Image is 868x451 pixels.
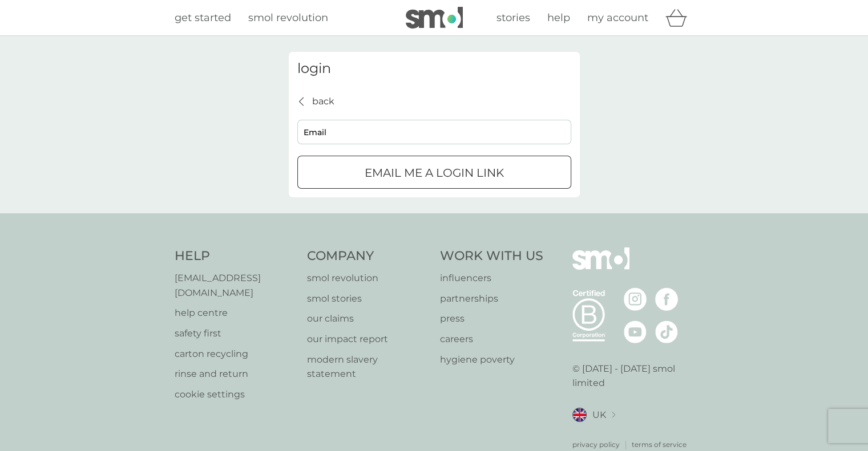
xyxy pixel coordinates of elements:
[496,10,530,26] a: stories
[297,60,571,77] h3: login
[587,11,648,24] span: my account
[655,288,678,311] img: visit the smol Facebook page
[547,10,570,26] a: help
[307,352,429,381] a: modern slavery statement
[572,361,694,391] p: © [DATE] - [DATE] smol limited
[624,320,647,343] img: visit the smol Youtube page
[547,11,570,24] span: help
[587,10,648,26] a: my account
[406,7,463,29] img: smol
[175,271,296,300] a: [EMAIL_ADDRESS][DOMAIN_NAME]
[572,408,587,422] img: UK flag
[612,412,615,418] img: select a new location
[307,247,429,265] h4: Company
[440,352,543,367] a: hygiene poverty
[624,288,647,311] img: visit the smol Instagram page
[307,311,429,326] a: our claims
[592,408,606,422] span: UK
[175,326,296,341] a: safety first
[440,311,543,326] a: press
[248,10,328,26] a: smol revolution
[307,291,429,306] a: smol stories
[175,387,296,402] a: cookie settings
[175,367,296,381] a: rinse and return
[248,11,328,24] span: smol revolution
[655,320,678,343] img: visit the smol Tiktok page
[175,10,231,26] a: get started
[175,247,296,265] h4: Help
[440,247,543,265] h4: Work With Us
[175,306,296,320] a: help centre
[665,6,694,29] div: basket
[175,347,296,361] a: carton recycling
[312,94,334,109] p: back
[307,271,429,286] a: smol revolution
[632,439,687,450] a: terms of service
[307,332,429,347] a: our impact report
[496,11,530,24] span: stories
[175,11,231,24] span: get started
[572,247,629,286] img: smol
[365,164,504,182] p: Email me a login link
[440,332,543,347] a: careers
[440,291,543,306] a: partnerships
[440,271,543,286] a: influencers
[297,156,571,189] button: Email me a login link
[572,439,620,450] a: privacy policy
